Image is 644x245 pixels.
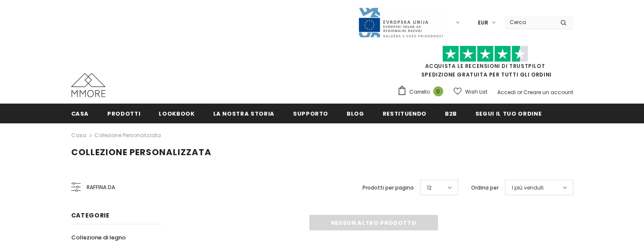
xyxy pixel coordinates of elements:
[71,104,89,123] a: Casa
[442,46,528,62] img: Fidati di Pilot Stars
[397,86,447,98] a: Carrello 0
[475,104,541,123] a: Segui il tuo ordine
[497,89,516,96] a: Accedi
[427,184,432,192] span: 12
[445,110,457,118] span: B2B
[94,132,161,139] a: Collezione personalizzata
[213,104,275,123] a: La nostra storia
[293,104,328,123] a: supporto
[347,110,364,118] span: Blog
[383,104,426,123] a: Restituendo
[454,84,487,99] a: Wish List
[478,18,488,27] span: EUR
[363,184,414,192] label: Prodotti per pagina
[465,88,487,96] span: Wish List
[523,89,573,96] a: Creare un account
[475,110,541,118] span: Segui il tuo ordine
[71,230,126,245] a: Collezione di legno
[71,73,106,97] img: Casi MMORE
[383,110,426,118] span: Restituendo
[433,86,443,96] span: 0
[159,104,194,123] a: Lookbook
[71,110,89,118] span: Casa
[71,130,86,141] a: Casa
[358,7,444,38] img: Javni Razpis
[517,89,522,96] span: or
[358,18,444,26] a: Javni Razpis
[293,110,328,118] span: supporto
[397,49,573,78] span: SPEDIZIONE GRATUITA PER TUTTI GLI ORDINI
[445,104,457,123] a: B2B
[409,88,430,96] span: Carrello
[71,233,126,242] span: Collezione di legno
[87,183,115,192] span: Raffina da
[107,104,140,123] a: Prodotti
[71,211,110,220] span: Categorie
[471,184,499,192] label: Ordina per
[71,146,212,158] span: Collezione personalizzata
[347,104,364,123] a: Blog
[107,110,140,118] span: Prodotti
[425,62,545,70] a: Acquista le recensioni di TrustPilot
[213,110,275,118] span: La nostra storia
[512,184,544,192] span: I più venduti
[505,16,554,28] input: Search Site
[159,110,194,118] span: Lookbook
